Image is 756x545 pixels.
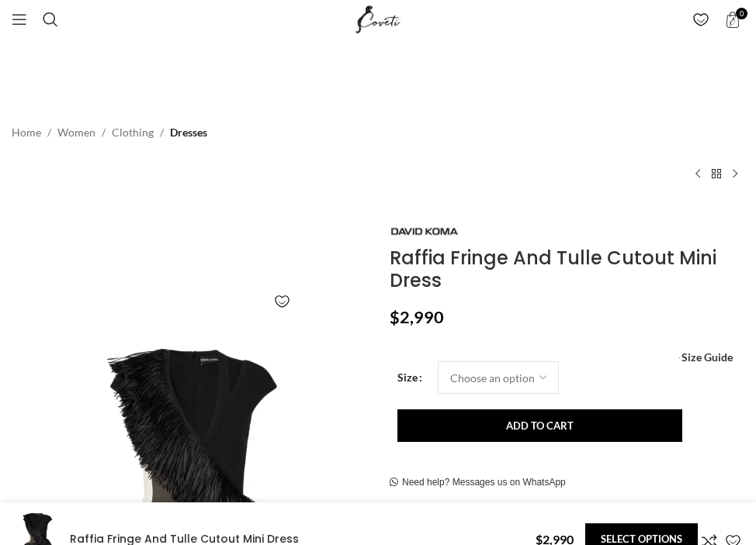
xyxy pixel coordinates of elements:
a: Search [35,4,66,35]
a: Site logo [352,12,404,25]
img: David Koma [390,226,459,236]
a: Need help? Messages us on WhatsApp [390,477,566,489]
nav: Breadcrumb [12,124,207,141]
label: Size [397,369,422,386]
span: $ [390,307,400,327]
a: Next product [726,164,744,183]
a: Clothing [112,124,154,141]
a: Previous product [688,164,707,183]
a: Dresses [170,124,207,141]
bdi: 2,990 [390,307,444,327]
a: Fancy designing your own shoe? | Discover Now [262,45,494,58]
button: Add to cart [397,409,682,442]
h1: Raffia Fringe And Tulle Cutout Mini Dress [390,247,744,292]
div: My Wishlist [685,4,716,35]
a: 0 [716,4,748,35]
a: Women [57,124,95,141]
a: Home [12,124,41,141]
a: Open mobile menu [4,4,35,35]
span: 0 [736,8,747,19]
